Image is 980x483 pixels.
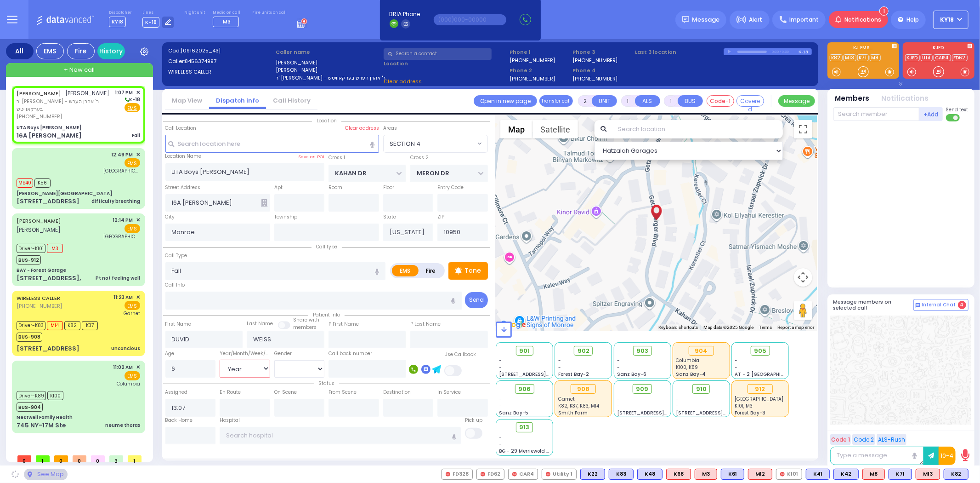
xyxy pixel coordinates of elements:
a: KJFD [905,54,920,61]
label: ר' [PERSON_NAME] - ר' אהרן הערש בערקאוויטש [276,74,380,82]
div: K101 [776,469,802,480]
div: 16A [PERSON_NAME] [17,131,82,140]
span: Garnet [124,310,140,317]
span: members [293,324,317,331]
span: - [676,402,679,409]
label: Assigned [165,389,188,396]
span: Patient info [308,311,345,318]
span: - [617,357,620,364]
span: SECTION 4 [390,139,420,149]
a: M8 [870,54,881,61]
h5: Message members on selected call [833,299,913,311]
span: Columbia [117,380,140,387]
a: [PERSON_NAME] [17,217,61,224]
label: [PHONE_NUMBER] [572,75,618,82]
label: Turn off text [946,113,961,122]
span: K-18 [142,17,159,28]
span: - [499,396,502,402]
span: SECTION 4 [384,135,475,152]
span: 11:23 AM [114,294,133,301]
label: Street Address [165,184,201,191]
span: Location [312,117,341,124]
span: Call type [312,243,342,250]
span: - [558,357,561,364]
span: Message [692,15,719,24]
label: WIRELESS CALLER [168,68,273,76]
img: red-radio-icon.svg [780,472,785,477]
label: Caller name [276,48,380,56]
span: 11:02 AM [113,364,133,371]
div: Fire [67,43,95,59]
span: SECTION 4 [383,135,488,152]
span: K-18 [124,96,140,103]
div: K71 [889,469,912,480]
span: Clear address [384,78,422,85]
span: - [617,396,620,402]
span: Driver-K83 [17,321,45,330]
div: All [6,43,34,59]
span: 12:49 PM [112,151,133,158]
span: K100, K89 [676,364,698,371]
label: KJ EMS... [827,46,899,52]
div: M13 [916,469,940,480]
img: message.svg [682,16,689,23]
span: - [499,441,502,448]
label: First Name [165,321,192,328]
img: red-radio-icon.svg [512,472,517,477]
div: K68 [666,469,691,480]
label: [PERSON_NAME] [276,66,380,74]
div: CAR4 [508,469,538,480]
label: Last Name [247,320,273,328]
div: ALS [916,469,940,480]
label: City [165,213,175,221]
span: M3 [47,244,63,253]
a: [PERSON_NAME] [17,90,61,97]
span: ✕ [136,89,140,97]
label: En Route [220,389,241,396]
label: Township [274,213,297,221]
div: 745 NY-17M Ste [17,421,66,430]
button: Map camera controls [794,268,812,287]
label: [PHONE_NUMBER] [510,75,555,82]
div: [STREET_ADDRESS], [17,274,81,283]
span: EMS [125,371,140,380]
label: Save as POI [298,154,324,160]
span: Status [314,380,339,387]
a: Open this area in Google Maps (opens a new window) [498,319,528,331]
span: 0 [54,455,68,462]
span: 902 [578,346,589,356]
span: 3 [109,455,123,462]
button: Message [778,95,815,107]
div: K61 [721,469,744,480]
label: In Service [437,389,461,396]
span: - [735,364,738,371]
label: Use Callback [444,351,476,358]
div: [STREET_ADDRESS] [17,197,79,206]
span: [PERSON_NAME] [17,226,61,234]
span: Phone 1 [510,48,569,56]
span: 1 [879,6,889,16]
span: 903 [636,346,648,356]
span: Important [789,16,819,24]
span: Sanz Bay-5 [499,409,529,416]
label: Room [329,184,342,191]
button: ALS [635,95,660,107]
span: - [499,402,502,409]
span: 913 [520,423,530,432]
label: Location Name [165,153,202,160]
span: 909 [636,385,649,394]
label: Last 3 location [635,48,724,56]
a: K82 [830,54,843,61]
span: + New call [64,65,95,75]
button: ALS-Rush [877,434,906,445]
label: Fire [418,265,444,276]
button: BUS [678,95,703,107]
span: - [558,364,561,371]
div: Unconcious [111,345,140,352]
div: ALS [748,469,772,480]
label: Location [384,60,506,68]
span: EMS [125,158,140,167]
span: KY18 [109,17,126,27]
div: M12 [748,469,772,480]
u: EMS [128,105,137,112]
